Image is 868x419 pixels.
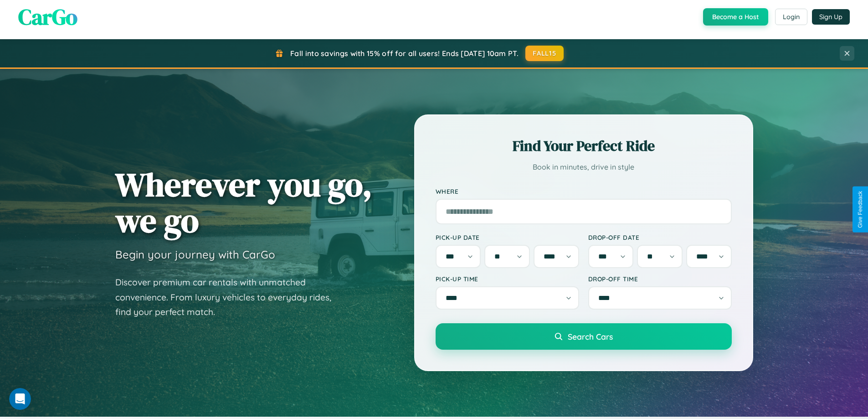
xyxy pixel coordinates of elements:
button: FALL15 [525,46,564,61]
button: Become a Host [703,8,768,26]
h2: Find Your Perfect Ride [436,136,732,156]
label: Pick-up Date [436,233,579,241]
div: Give Feedback [857,191,863,228]
h3: Begin your journey with CarGo [115,248,275,261]
button: Search Cars [436,323,732,350]
span: Fall into savings with 15% off for all users! Ends [DATE] 10am PT. [290,49,519,58]
span: Search Cars [568,331,613,341]
label: Where [436,187,732,195]
span: CarGo [18,2,77,32]
p: Discover premium car rentals with unmatched convenience. From luxury vehicles to everyday rides, ... [115,275,343,320]
button: Sign Up [812,9,850,25]
p: Book in minutes, drive in style [436,160,732,174]
button: Login [775,9,807,25]
label: Drop-off Date [588,233,732,241]
h1: Wherever you go, we go [115,166,372,238]
iframe: Intercom live chat [9,388,31,410]
label: Drop-off Time [588,275,732,283]
label: Pick-up Time [436,275,579,283]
